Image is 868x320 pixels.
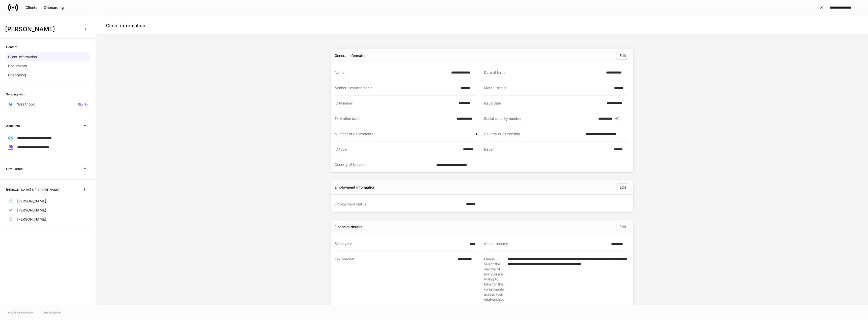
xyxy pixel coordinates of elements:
[6,100,90,109] a: WealthboxSign in
[6,215,90,224] a: [PERSON_NAME]
[619,54,626,57] div: Edit
[22,4,41,12] button: Clients
[484,131,583,136] div: Country of citizenship
[6,45,17,49] h6: Content
[484,116,595,121] div: Social security number
[335,116,454,121] div: Expiration date
[6,197,90,206] a: [PERSON_NAME]
[616,223,629,231] button: Edit
[335,257,454,302] div: Tax bracket
[6,70,90,80] a: Changelog
[335,147,460,152] div: ID type
[484,257,504,302] div: Please select the degree of risk you are willing to take for the investments across your relation...
[6,123,20,128] h6: Accounts
[335,224,362,229] div: Financial details
[8,73,26,78] p: Changelog
[484,101,604,106] div: Issue date
[619,186,626,189] div: Edit
[6,187,60,192] h6: [PERSON_NAME] & [PERSON_NAME]
[6,92,24,97] h6: Syncing with
[6,61,90,70] a: Documents
[335,85,458,90] div: Mother's maiden name
[335,101,456,106] div: ID Number
[17,199,46,204] p: [PERSON_NAME]
[335,241,467,246] div: Since year
[106,23,145,29] h4: Client information
[8,310,33,314] span: © 2025 OneAdvisory
[41,4,67,12] button: Onboarding
[25,6,37,9] div: Clients
[484,70,603,75] div: Date of birth
[619,225,626,229] div: Edit
[43,310,62,314] a: Data Disclaimer
[484,241,608,246] div: Annual income
[484,147,610,152] div: Issuer
[44,6,64,9] div: Onboarding
[8,54,37,59] p: Client information
[335,70,448,75] div: Name
[5,25,78,33] h3: [PERSON_NAME]
[6,206,90,215] a: [PERSON_NAME]
[17,208,46,213] p: [PERSON_NAME]
[8,63,27,68] p: Documents
[17,102,35,107] p: Wealthbox
[335,202,463,207] div: Employment status
[335,131,473,136] div: Number of dependents
[335,53,367,58] div: General information
[6,52,90,61] a: Client information
[484,85,611,90] div: Marital status
[616,183,629,191] button: Edit
[335,185,375,190] div: Employment information
[616,52,629,60] button: Edit
[6,166,22,171] h6: Firm Forms
[17,217,46,222] p: [PERSON_NAME]
[78,102,88,107] h6: Sign in
[335,162,433,167] div: Country of issuance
